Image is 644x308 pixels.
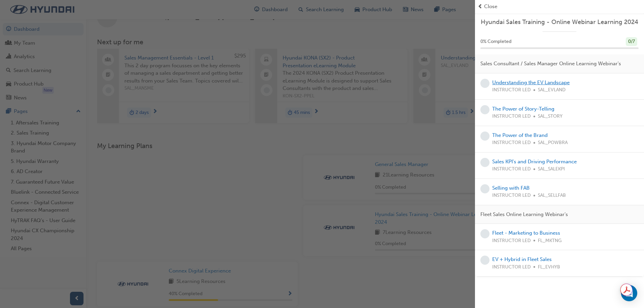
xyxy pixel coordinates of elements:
[538,263,560,271] span: FL_EVHYB
[492,237,531,245] span: INSTRUCTOR LED
[480,158,490,167] span: learningRecordVerb_NONE-icon
[492,256,552,262] a: EV + Hybrid in Fleet Sales
[492,185,530,191] a: Selling with FAB
[492,230,560,236] a: Fleet - Marketing to Business
[538,237,562,245] span: FL_MKTNG
[538,139,568,147] span: SAL_POWBRA
[492,132,548,138] a: The Power of the Brand
[626,37,637,46] div: 0 / 7
[480,60,621,68] span: Sales Consultant / Sales Manager Online Learning Webinar's
[480,18,639,26] a: Hyundai Sales Training - Online Webinar Learning 2024
[538,165,565,173] span: SAL_SALEKPI
[538,113,563,120] span: SAL_STORY
[480,105,490,114] span: learningRecordVerb_NONE-icon
[478,3,483,10] span: prev-icon
[478,3,641,10] button: prev-iconClose
[480,229,490,238] span: learningRecordVerb_NONE-icon
[538,86,566,94] span: SAL_EVLAND
[492,106,554,112] a: The Power of Story-Telling
[492,139,531,147] span: INSTRUCTOR LED
[480,211,568,218] span: Fleet Sales Online Learning Webinar's
[480,256,490,265] span: learningRecordVerb_NONE-icon
[480,132,490,141] span: learningRecordVerb_NONE-icon
[492,165,531,173] span: INSTRUCTOR LED
[480,38,511,46] span: 0 % Completed
[480,79,490,88] span: learningRecordVerb_NONE-icon
[492,263,531,271] span: INSTRUCTOR LED
[492,79,570,86] a: Understanding the EV Landscape
[492,159,577,165] a: Sales KPI's and Driving Performance
[492,113,531,120] span: INSTRUCTOR LED
[492,192,531,199] span: INSTRUCTOR LED
[484,3,497,10] span: Close
[538,192,566,199] span: SAL_SELLFAB
[492,86,531,94] span: INSTRUCTOR LED
[480,184,490,193] span: learningRecordVerb_NONE-icon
